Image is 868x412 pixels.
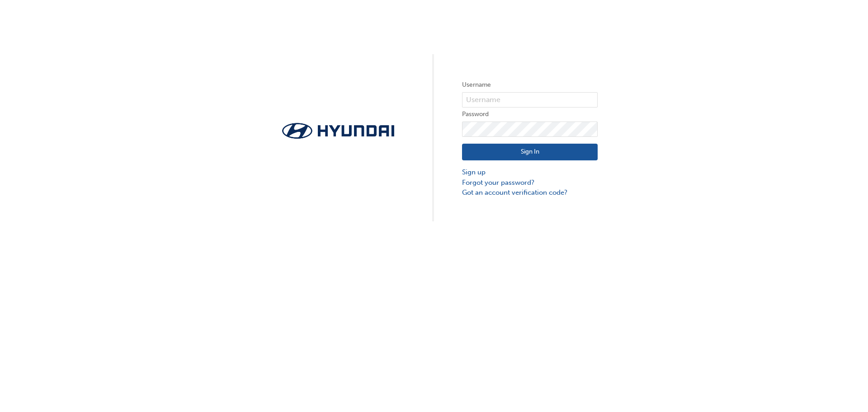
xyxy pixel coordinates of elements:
a: Sign up [462,167,598,178]
input: Username [462,92,598,108]
button: Sign In [462,144,598,161]
label: Username [462,80,598,90]
img: Trak [270,120,406,141]
a: Forgot your password? [462,178,598,188]
a: Got an account verification code? [462,187,598,198]
label: Password [462,109,598,120]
